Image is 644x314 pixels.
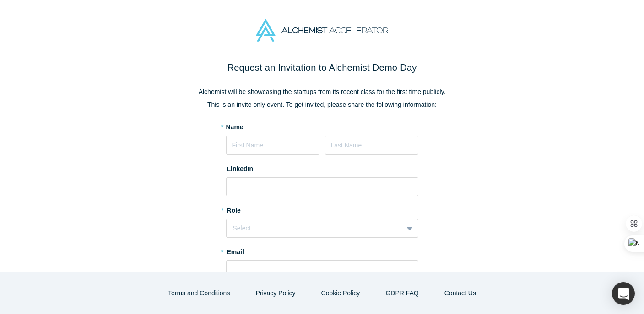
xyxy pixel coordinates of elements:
[233,224,396,233] div: Select...
[226,203,418,215] label: Role
[376,285,428,301] a: GDPR FAQ
[226,161,254,174] label: LinkedIn
[246,285,305,301] button: Privacy Policy
[226,136,319,155] input: First Name
[226,122,244,132] label: Name
[130,61,514,74] h2: Request an Invitation to Alchemist Demo Day
[130,100,514,110] p: This is an invite only event. To get invited, please share the following information:
[130,87,514,97] p: Alchemist will be showcasing the startups from its recent class for the first time publicly.
[256,19,388,42] img: Alchemist Accelerator Logo
[226,244,418,257] label: Email
[158,285,239,301] button: Terms and Conditions
[312,285,370,301] button: Cookie Policy
[435,285,486,301] button: Contact Us
[325,136,418,155] input: Last Name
